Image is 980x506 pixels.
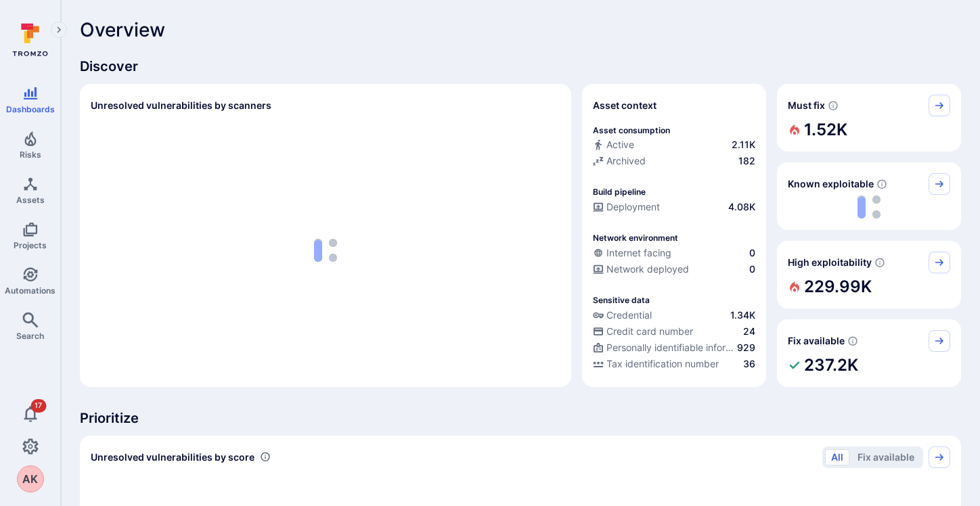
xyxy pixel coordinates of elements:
div: Evidence indicative of handling user or service credentials [593,308,755,325]
div: Known exploitable [777,162,961,230]
h2: Unresolved vulnerabilities by scanners [91,99,271,112]
span: 24 [743,325,755,338]
div: Credit card number [593,325,693,338]
span: 0 [749,262,755,276]
button: All [825,449,849,465]
div: Configured deployment pipeline [593,200,755,216]
span: Dashboards [6,104,55,114]
div: Evidence that an asset is internet facing [593,246,755,262]
svg: Vulnerabilities with fix available [847,336,858,346]
span: Projects [14,240,47,250]
span: 17 [30,399,46,413]
span: Automations [5,285,55,296]
div: Archived [593,154,646,168]
div: Active [593,138,634,152]
div: High exploitability [777,241,961,308]
div: Tax identification number [593,357,719,371]
a: Archived182 [593,154,755,168]
span: 0 [749,246,755,260]
a: Deployment4.08K [593,200,755,214]
p: Sensitive data [593,295,650,305]
span: Assets [16,195,45,205]
span: Prioritize [80,409,961,428]
div: Evidence indicative of processing personally identifiable information [593,341,755,357]
a: Network deployed0 [593,262,755,276]
div: Internet facing [593,246,671,260]
div: Deployment [593,200,660,214]
button: AK [17,465,44,492]
img: Loading... [857,195,881,218]
span: Archived [606,154,646,168]
i: Expand navigation menu [54,24,64,36]
span: 2.11K [732,138,755,152]
span: Overview [80,19,165,41]
a: Tax identification number36 [593,357,755,371]
span: Tax identification number [606,357,719,371]
p: Network environment [593,233,678,243]
div: Fix available [777,319,961,387]
div: Code repository is archived [593,154,755,170]
span: High exploitability [788,256,872,269]
span: Must fix [788,99,825,112]
div: loading spinner [788,195,950,219]
div: Arun Kumar Nagarajan [17,465,44,492]
div: loading spinner [91,124,560,376]
h2: 229.99K [804,273,872,300]
span: Credential [606,308,652,322]
span: Search [16,331,44,341]
span: Internet facing [606,246,671,260]
div: Evidence indicative of processing credit card numbers [593,325,755,341]
div: Commits seen in the last 180 days [593,138,755,154]
h2: 237.2K [804,352,858,379]
button: Fix available [851,449,920,465]
a: Internet facing0 [593,246,755,260]
span: Risks [20,149,41,160]
span: Network deployed [606,262,689,276]
a: Active2.11K [593,138,755,152]
svg: Confirmed exploitable by KEV [876,179,887,189]
span: Unresolved vulnerabilities by score [91,451,254,464]
div: Credential [593,308,652,322]
span: Deployment [606,200,660,214]
span: 4.08K [728,200,755,214]
button: Expand navigation menu [51,22,67,38]
span: 36 [743,357,755,371]
div: Evidence that the asset is packaged and deployed somewhere [593,262,755,279]
span: 182 [738,154,755,168]
span: Credit card number [606,325,693,338]
svg: EPSS score ≥ 0.7 [874,257,885,268]
span: Fix available [788,334,845,348]
a: Personally identifiable information (PII)929 [593,341,755,354]
div: Evidence indicative of processing tax identification numbers [593,357,755,373]
p: Build pipeline [593,187,646,197]
div: Personally identifiable information (PII) [593,341,734,354]
div: Number of vulnerabilities in status 'Open' 'Triaged' and 'In process' grouped by score [260,450,271,464]
span: Known exploitable [788,177,874,191]
img: Loading... [314,239,337,262]
div: Must fix [777,84,961,152]
span: Asset context [593,99,656,112]
h2: 1.52K [804,116,847,143]
a: Credential1.34K [593,308,755,322]
span: 1.34K [730,308,755,322]
a: Credit card number24 [593,325,755,338]
span: Active [606,138,634,152]
span: Discover [80,57,961,76]
div: Network deployed [593,262,689,276]
span: 929 [737,341,755,354]
p: Asset consumption [593,125,670,135]
span: Personally identifiable information (PII) [606,341,734,354]
svg: Risk score >=40 , missed SLA [828,100,839,111]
